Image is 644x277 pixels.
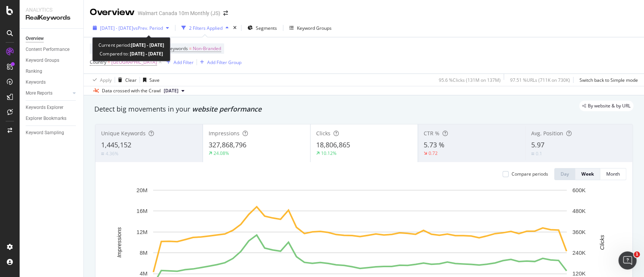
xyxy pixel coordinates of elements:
[116,227,122,257] text: Impressions
[193,43,221,54] span: Non-Branded
[297,25,332,31] div: Keyword Groups
[510,77,570,83] div: 97.51 % URLs ( 711K on 730K )
[572,249,586,256] text: 240K
[26,115,66,122] div: Explorer Bookmarks
[209,140,246,149] span: 327,868,796
[161,86,188,95] button: [DATE]
[137,187,148,193] text: 20M
[606,171,620,177] div: Month
[90,74,112,86] button: Apply
[90,6,135,19] div: Overview
[600,168,626,180] button: Month
[137,229,148,235] text: 12M
[244,22,280,34] button: Segments
[572,187,586,193] text: 600K
[554,168,575,180] button: Day
[138,9,220,17] div: Walmart Canada 10m Monthly (JS)
[512,171,548,177] div: Compare periods
[429,150,438,156] div: 0.72
[26,35,78,43] a: Overview
[100,49,163,58] div: Compared to:
[26,6,77,14] div: Analytics
[26,89,71,97] a: More Reports
[286,22,335,34] button: Keyword Groups
[140,249,148,256] text: 8M
[26,129,78,137] a: Keyword Sampling
[106,150,118,157] div: 4.36%
[140,74,160,86] button: Save
[576,74,638,86] button: Switch back to Simple mode
[579,77,638,83] div: Switch back to Simple mode
[321,150,337,156] div: 10.12%
[111,57,157,67] span: [GEOGRAPHIC_DATA]
[98,41,164,49] div: Current period:
[26,115,78,122] a: Explorer Bookmarks
[178,22,232,34] button: 2 Filters Applied
[588,104,630,108] span: By website & by URL
[223,11,228,16] div: arrow-right-arrow-left
[572,229,586,235] text: 360K
[575,168,600,180] button: Week
[26,57,78,64] a: Keyword Groups
[26,67,78,75] a: Ranking
[26,78,78,86] a: Keywords
[214,150,229,156] div: 24.08%
[131,42,164,48] b: [DATE] - [DATE]
[102,87,161,94] div: Data crossed with the Crawl
[26,35,44,43] div: Overview
[536,150,542,157] div: 0.1
[189,45,192,52] span: =
[634,251,640,257] span: 1
[90,22,172,34] button: [DATE] - [DATE]vsPrev. Period
[101,153,104,155] img: Equal
[100,25,133,31] span: [DATE] - [DATE]
[599,234,605,249] text: Clicks
[101,130,146,137] span: Unique Keywords
[316,130,330,137] span: Clicks
[316,140,350,149] span: 18,806,865
[572,208,586,214] text: 480K
[133,25,163,31] span: vs Prev. Period
[26,104,78,112] a: Keywords Explorer
[189,25,223,31] div: 2 Filters Applied
[108,59,110,65] span: =
[26,89,52,97] div: More Reports
[164,87,178,94] span: 2025 Aug. 29th
[26,104,63,112] div: Keywords Explorer
[128,51,163,57] b: [DATE] - [DATE]
[163,58,194,67] button: Add Filter
[618,251,636,269] iframe: Intercom live chat
[125,77,137,83] div: Clear
[26,78,46,86] div: Keywords
[168,45,188,52] span: Keywords
[26,46,78,54] a: Content Performance
[137,208,148,214] text: 16M
[581,171,594,177] div: Week
[90,59,106,65] span: Country
[572,270,586,277] text: 120K
[256,25,277,31] span: Segments
[561,171,569,177] div: Day
[100,77,112,83] div: Apply
[26,129,64,137] div: Keyword Sampling
[149,77,160,83] div: Save
[424,130,440,137] span: CTR %
[531,130,563,137] span: Avg. Position
[26,46,69,54] div: Content Performance
[26,14,77,22] div: RealKeywords
[531,140,544,149] span: 5.97
[26,67,42,75] div: Ranking
[232,24,238,32] div: times
[207,59,241,66] div: Add Filter Group
[140,270,148,277] text: 4M
[439,77,501,83] div: 95.6 % Clicks ( 131M on 137M )
[424,140,444,149] span: 5.73 %
[101,140,131,149] span: 1,445,152
[174,59,194,66] div: Add Filter
[531,153,534,155] img: Equal
[115,74,137,86] button: Clear
[209,130,240,137] span: Impressions
[26,57,59,64] div: Keyword Groups
[579,101,633,111] div: legacy label
[197,58,241,67] button: Add Filter Group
